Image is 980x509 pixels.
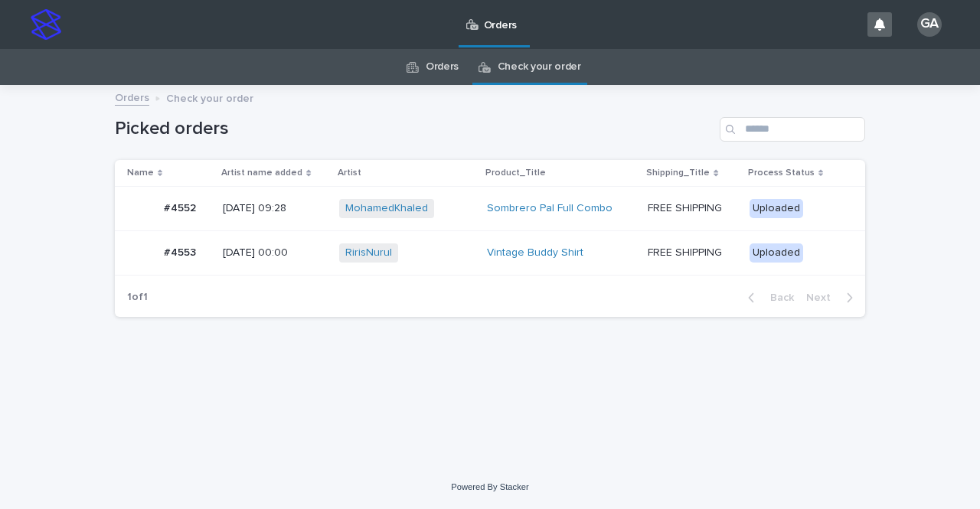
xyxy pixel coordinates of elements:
p: FREE SHIPPING [648,243,725,259]
a: Sombrero Pal Full Combo [487,202,612,215]
p: Artist [338,165,361,181]
p: Artist name added [221,165,302,181]
tr: #4552#4552 [DATE] 09:28MohamedKhaled Sombrero Pal Full Combo FREE SHIPPINGFREE SHIPPING Uploaded [115,187,865,231]
span: Back [761,292,794,303]
p: Product_Title [485,165,546,181]
a: RirisNurul [345,246,392,259]
p: Process Status [748,165,815,181]
a: Orders [426,49,459,85]
p: Check your order [166,89,253,106]
a: MohamedKhaled [345,202,428,215]
div: Uploaded [750,243,803,263]
p: #4552 [164,199,199,215]
a: Check your order [498,49,581,85]
p: Shipping_Title [646,165,710,181]
a: Orders [115,88,149,106]
p: [DATE] 09:28 [223,202,326,215]
span: Next [806,292,840,303]
h1: Picked orders [115,118,714,140]
a: Powered By Stacker [451,482,528,491]
img: stacker-logo-s-only.png [31,9,61,40]
div: GA [917,12,942,37]
tr: #4553#4553 [DATE] 00:00RirisNurul Vintage Buddy Shirt FREE SHIPPINGFREE SHIPPING Uploaded [115,230,865,275]
p: FREE SHIPPING [648,199,725,215]
p: 1 of 1 [115,279,160,316]
p: [DATE] 00:00 [223,246,326,259]
button: Next [800,291,865,305]
input: Search [720,117,865,142]
button: Back [736,291,800,305]
a: Vintage Buddy Shirt [487,246,583,259]
p: Name [127,165,154,181]
div: Uploaded [750,199,803,218]
p: #4553 [164,243,199,259]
